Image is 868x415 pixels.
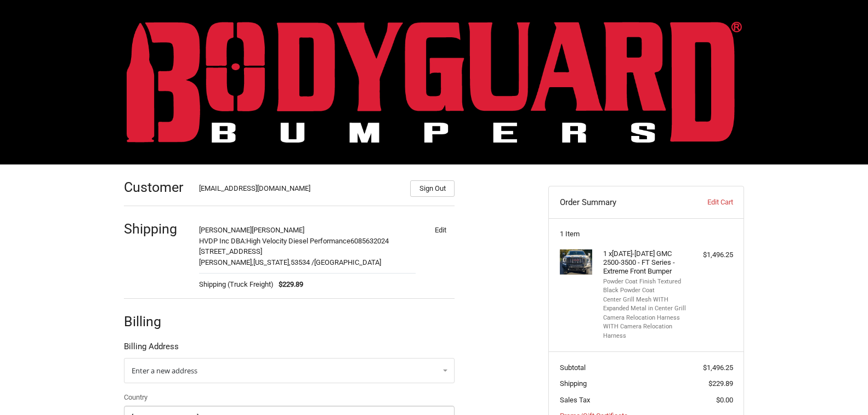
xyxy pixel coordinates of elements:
[124,179,188,196] h2: Customer
[560,396,590,404] span: Sales Tax
[560,197,679,208] h3: Order Summary
[199,258,253,266] span: [PERSON_NAME],
[199,183,400,197] div: [EMAIL_ADDRESS][DOMAIN_NAME]
[199,237,350,245] span: HVDP Inc DBA:High Velocity Diesel Performance
[199,247,262,255] span: [STREET_ADDRESS]
[560,379,587,388] span: Shipping
[253,258,291,266] span: [US_STATE],
[603,314,687,341] li: Camera Relocation Harness WITH Camera Relocation Harness
[124,220,188,237] h2: Shipping
[274,279,304,290] span: $229.89
[132,366,197,376] span: Enter a new address
[708,379,733,388] span: $229.89
[199,226,252,234] span: [PERSON_NAME]
[678,197,733,208] a: Edit Cart
[199,279,274,290] span: Shipping (Truck Freight)
[690,249,733,260] div: $1,496.25
[716,396,733,404] span: $0.00
[314,258,381,266] span: [GEOGRAPHIC_DATA]
[410,180,455,197] button: Sign Out
[603,295,687,314] li: Center Grill Mesh WITH Expanded Metal in Center Grill
[603,277,687,295] li: Powder Coat Finish Textured Black Powder Coat
[350,237,389,245] span: 6085632024
[124,358,455,383] a: Enter or select a different address
[124,340,179,358] legend: Billing Address
[124,392,455,403] label: Country
[127,21,742,143] img: BODYGUARD BUMPERS
[560,363,586,372] span: Subtotal
[603,249,687,276] h4: 1 x [DATE]-[DATE] GMC 2500-3500 - FT Series - Extreme Front Bumper
[560,230,733,238] h3: 1 Item
[252,226,304,234] span: [PERSON_NAME]
[124,313,188,330] h2: Billing
[426,222,455,237] button: Edit
[813,362,868,415] iframe: Chat Widget
[703,363,733,372] span: $1,496.25
[291,258,314,266] span: 53534 /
